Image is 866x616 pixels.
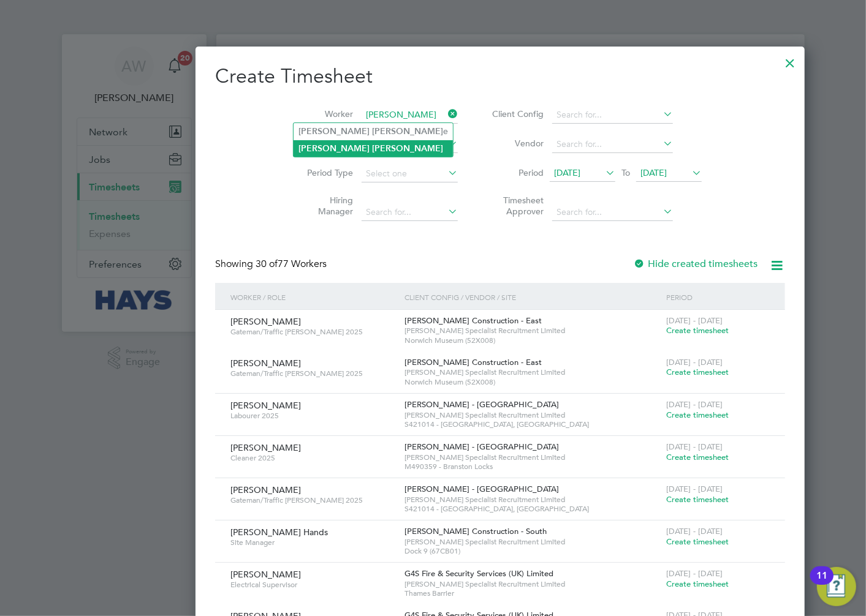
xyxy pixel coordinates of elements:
[215,258,329,271] div: Showing
[405,410,661,420] span: [PERSON_NAME] Specialist Recruitment Limited
[372,143,443,154] b: [PERSON_NAME]
[552,107,673,124] input: Search for...
[405,568,554,579] span: G4S Fire & Security Services (UK) Limited
[405,315,542,326] span: [PERSON_NAME] Construction - East
[405,453,661,462] span: [PERSON_NAME] Specialist Recruitment Limited
[405,399,560,410] span: [PERSON_NAME] - [GEOGRAPHIC_DATA]
[298,143,370,154] b: [PERSON_NAME]
[405,526,547,536] span: [PERSON_NAME] Construction - South
[405,336,661,345] span: Norwich Museum (52X008)
[230,453,396,463] span: Cleaner 2025
[667,568,723,579] span: [DATE] - [DATE]
[405,546,661,556] span: Dock 9 (67CB01)
[298,108,353,119] label: Worker
[362,107,458,124] input: Search for...
[298,195,353,217] label: Hiring Manager
[634,258,758,270] label: Hide created timesheets
[298,167,353,178] label: Period Type
[405,357,542,367] span: [PERSON_NAME] Construction - East
[667,325,729,336] span: Create timesheet
[405,495,661,505] span: [PERSON_NAME] Specialist Recruitment Limited
[667,484,723,494] span: [DATE] - [DATE]
[298,126,370,137] b: [PERSON_NAME]
[667,579,729,589] span: Create timesheet
[405,367,661,377] span: [PERSON_NAME] Specialist Recruitment Limited
[230,484,301,495] span: [PERSON_NAME]
[405,579,661,589] span: [PERSON_NAME] Specialist Recruitment Limited
[230,411,396,421] span: Labourer 2025
[488,167,544,178] label: Period
[362,165,458,182] input: Select one
[230,316,301,327] span: [PERSON_NAME]
[230,400,301,411] span: [PERSON_NAME]
[488,138,544,149] label: Vendor
[554,167,580,178] span: [DATE]
[372,126,443,137] b: [PERSON_NAME]
[667,399,723,410] span: [DATE] - [DATE]
[640,167,667,178] span: [DATE]
[488,195,544,217] label: Timesheet Approver
[230,369,396,378] span: Gateman/Traffic [PERSON_NAME] 2025
[405,484,560,494] span: [PERSON_NAME] - [GEOGRAPHIC_DATA]
[664,283,773,311] div: Period
[667,315,723,326] span: [DATE] - [DATE]
[405,537,661,547] span: [PERSON_NAME] Specialist Recruitment Limited
[230,569,301,580] span: [PERSON_NAME]
[405,419,661,429] span: S421014 - [GEOGRAPHIC_DATA], [GEOGRAPHIC_DATA]
[230,442,301,453] span: [PERSON_NAME]
[230,538,396,547] span: Site Manager
[230,495,396,505] span: Gateman/Traffic [PERSON_NAME] 2025
[667,536,729,547] span: Create timesheet
[667,410,729,420] span: Create timesheet
[230,580,396,590] span: Electrical Supervisor
[552,204,673,221] input: Search for...
[405,588,661,598] span: Thames Barrier
[667,357,723,367] span: [DATE] - [DATE]
[405,504,661,514] span: S421014 - [GEOGRAPHIC_DATA], [GEOGRAPHIC_DATA]
[230,358,301,369] span: [PERSON_NAME]
[405,462,661,471] span: M490359 - Branston Locks
[667,367,729,377] span: Create timesheet
[488,108,544,119] label: Client Config
[405,326,661,336] span: [PERSON_NAME] Specialist Recruitment Limited
[618,165,634,181] span: To
[362,204,458,221] input: Search for...
[667,441,723,452] span: [DATE] - [DATE]
[405,441,560,452] span: [PERSON_NAME] - [GEOGRAPHIC_DATA]
[552,136,673,153] input: Search for...
[817,567,856,606] button: Open Resource Center, 11 new notifications
[230,327,396,337] span: Gateman/Traffic [PERSON_NAME] 2025
[256,258,327,270] span: 77 Workers
[405,377,661,387] span: Norwich Museum (52X008)
[227,283,402,311] div: Worker / Role
[215,64,785,89] h2: Create Timesheet
[256,258,278,270] span: 30 of
[402,283,664,311] div: Client Config / Vendor / Site
[667,494,729,505] span: Create timesheet
[230,527,328,538] span: [PERSON_NAME] Hands
[667,452,729,462] span: Create timesheet
[667,526,723,536] span: [DATE] - [DATE]
[294,123,453,140] li: e
[816,576,827,592] div: 11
